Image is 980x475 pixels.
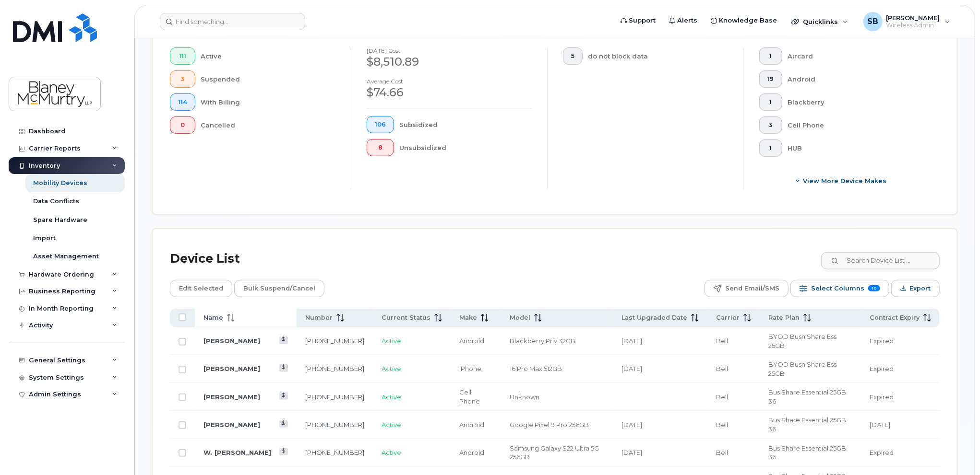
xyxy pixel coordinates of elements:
a: [PERSON_NAME] [203,337,260,345]
div: Blackberry [788,93,925,111]
span: Name [203,313,223,322]
div: Device List [170,246,240,271]
span: Samsung Galaxy S22 Ultra 5G 256GB [510,444,599,461]
span: Contract Expiry [870,313,920,322]
span: Active [382,449,401,456]
span: [PERSON_NAME] [886,14,940,22]
div: Suspended [201,70,336,88]
span: Bulk Suspend/Cancel [243,281,315,296]
span: 3 [767,121,774,129]
span: Android [459,449,484,456]
a: [PHONE_NUMBER] [305,393,364,401]
span: Blackberry Priv 32GB [510,337,575,345]
span: 1 [767,144,774,152]
span: Rate Plan [768,313,800,322]
div: With Billing [201,93,336,111]
div: Shawn Brathwaite [857,12,957,31]
button: 1 [759,139,782,157]
span: SB [867,16,878,27]
a: View Last Bill [279,393,288,400]
span: [DATE] [621,421,642,429]
button: Edit Selected [170,280,232,297]
span: Carrier [716,313,740,322]
span: Alerts [677,16,697,25]
span: Expired [870,449,894,456]
a: [PHONE_NUMBER] [305,449,364,456]
button: 5 [563,47,583,65]
h4: Average cost [367,78,532,84]
span: Bus Share Essential 25GB 36 [768,416,846,433]
span: Send Email/SMS [725,281,779,296]
button: Select Columns 10 [790,280,889,297]
a: [PHONE_NUMBER] [305,365,364,372]
a: [PHONE_NUMBER] [305,337,364,345]
span: Google Pixel 9 Pro 256GB [510,421,589,429]
span: BYOD Busn Share Ess 25GB [768,333,837,349]
span: Cell Phone [459,388,480,405]
a: Alerts [662,11,704,30]
span: 0 [178,121,187,129]
span: Bus Share Essential 25GB 36 [768,388,846,405]
span: Current Status [382,313,430,322]
span: Model [510,313,530,322]
button: Send Email/SMS [705,280,789,297]
button: 111 [170,47,195,65]
span: View More Device Makes [803,176,887,185]
a: [PERSON_NAME] [203,393,260,401]
span: Active [382,365,401,372]
span: 106 [375,121,386,128]
h4: [DATE] cost [367,47,532,54]
input: Find something... [160,13,305,30]
div: $74.66 [367,84,532,101]
a: [PERSON_NAME] [203,421,260,429]
a: View Last Bill [279,420,288,428]
span: Edit Selected [179,281,223,296]
span: 3 [178,75,187,83]
a: Knowledge Base [704,11,784,30]
div: Active [201,47,336,65]
span: Active [382,393,401,401]
span: 19 [767,75,774,83]
span: Quicklinks [803,18,838,25]
span: Number [305,313,333,322]
span: Bell [716,393,728,401]
span: 10 [868,285,880,291]
span: Expired [870,337,894,345]
span: [DATE] [621,449,642,456]
span: Select Columns [811,281,864,296]
a: View Last Bill [279,336,288,344]
button: 0 [170,116,195,134]
button: View More Device Makes [759,172,924,189]
span: 1 [767,52,774,60]
a: [PHONE_NUMBER] [305,421,364,429]
span: 1 [767,98,774,106]
span: 111 [178,52,187,60]
div: do not block data [588,47,729,65]
span: Expired [870,393,894,401]
button: 1 [759,93,782,111]
span: Expired [870,365,894,372]
input: Search Device List ... [821,252,940,269]
button: Export [891,280,940,297]
span: BYOD Busn Share Ess 25GB [768,360,837,377]
button: 114 [170,93,195,111]
span: Bell [716,449,728,456]
span: Export [909,281,931,296]
div: Android [788,70,925,88]
div: Subsidized [400,116,532,133]
span: 114 [178,98,187,106]
span: Bus Share Essential 25GB 36 [768,444,846,461]
span: Bell [716,365,728,372]
span: Make [459,313,477,322]
span: Active [382,421,401,429]
button: 19 [759,70,782,88]
button: Bulk Suspend/Cancel [234,280,324,297]
button: 3 [759,116,782,134]
button: 106 [367,116,394,133]
div: HUB [788,139,925,157]
a: [PERSON_NAME] [203,365,260,372]
div: $8,510.89 [367,54,532,70]
div: Cell Phone [788,116,925,134]
a: View Last Bill [279,448,288,455]
span: 16 Pro Max 512GB [510,365,562,372]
